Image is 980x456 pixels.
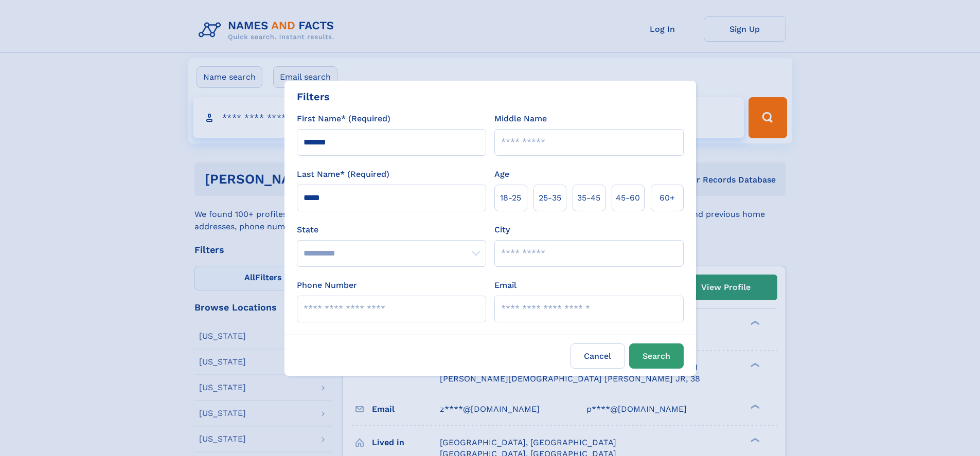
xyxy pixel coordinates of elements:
label: Last Name* (Required) [297,168,389,180]
button: Search [629,343,684,369]
label: Middle Name [494,113,547,125]
label: Email [494,279,516,291]
label: Age [494,168,509,180]
span: 45‑60 [616,192,640,204]
label: First Name* (Required) [297,113,390,125]
span: 60+ [660,192,675,204]
label: Cancel [571,343,625,369]
div: Filters [297,89,330,104]
label: City [494,224,510,236]
span: 35‑45 [577,192,600,204]
span: 25‑35 [539,192,561,204]
span: 18‑25 [500,192,521,204]
label: State [297,224,486,236]
label: Phone Number [297,279,357,291]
